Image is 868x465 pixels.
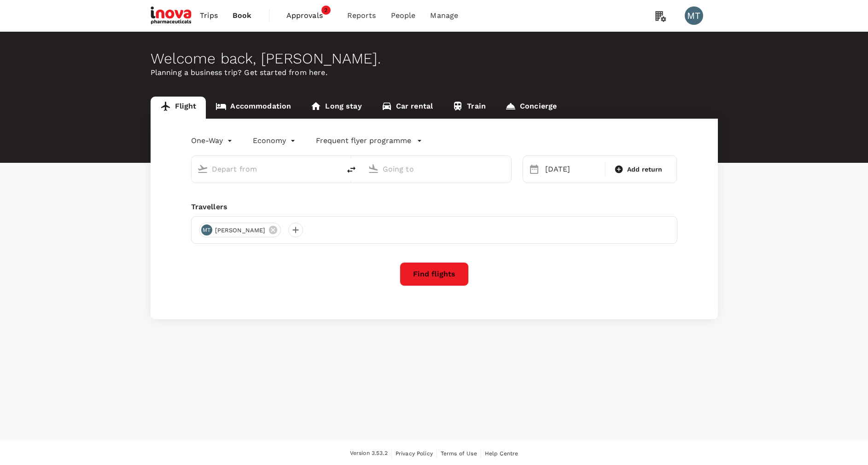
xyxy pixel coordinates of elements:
span: 2 [321,6,331,15]
a: Help Centre [485,448,518,459]
span: Help Centre [485,450,518,457]
div: MT [685,6,703,25]
input: Depart from [212,162,321,176]
a: Accommodation [206,97,301,119]
span: Privacy Policy [396,450,433,457]
button: Find flights [400,262,469,286]
button: Open [334,168,336,170]
p: Frequent flyer programme [316,135,411,146]
div: MT[PERSON_NAME] [199,223,281,237]
span: Terms of Use [441,450,477,457]
button: Frequent flyer programme [316,135,422,146]
span: Manage [430,10,458,21]
a: Concierge [495,97,566,119]
span: Book [233,10,252,21]
a: Flight [151,97,206,119]
button: Open [505,168,507,170]
img: iNova Pharmaceuticals [151,6,193,26]
span: Approvals [286,10,332,21]
a: Long stay [301,97,371,119]
div: Welcome back , [PERSON_NAME] . [151,50,718,67]
a: Train [443,97,495,119]
a: Terms of Use [441,448,477,459]
span: [PERSON_NAME] [210,226,271,235]
span: People [391,10,416,21]
div: Economy [253,133,297,148]
span: Add return [627,165,663,174]
span: Version 3.53.2 [350,449,388,458]
input: Going to [383,162,492,176]
button: delete [340,159,362,181]
span: Trips [200,10,218,21]
a: Privacy Policy [396,448,433,459]
div: One-Way [191,133,234,148]
div: [DATE] [542,160,603,178]
p: Planning a business trip? Get started from here. [151,67,718,78]
div: Travellers [191,201,677,212]
span: Reports [347,10,376,21]
div: MT [201,224,212,235]
a: Car rental [372,97,443,119]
